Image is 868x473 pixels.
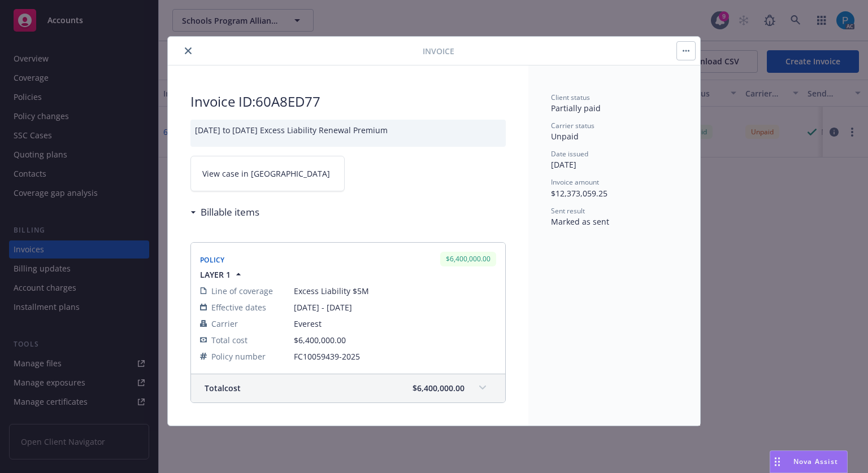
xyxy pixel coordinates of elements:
[440,252,496,266] div: $6,400,000.00
[551,103,601,113] span: Partially paid
[294,318,496,330] span: Everest
[211,285,273,297] span: Line of coverage
[190,120,506,147] div: [DATE] to [DATE] Excess Liability Renewal Premium
[770,450,848,473] button: Nova Assist
[770,451,784,472] div: Drag to move
[551,216,609,227] span: Marked as sent
[423,45,454,57] span: Invoice
[211,301,266,313] span: Effective dates
[551,149,588,159] span: Date issued
[211,334,248,346] span: Total cost
[201,205,259,220] h3: Billable items
[200,269,231,281] span: LAYER 1
[190,156,345,191] a: View case in [GEOGRAPHIC_DATA]
[551,177,599,187] span: Invoice amount
[211,318,238,330] span: Carrier
[551,121,594,130] span: Carrier status
[551,131,579,142] span: Unpaid
[202,168,330,179] span: View case in [GEOGRAPHIC_DATA]
[551,188,607,199] span: $12,373,059.25
[294,351,496,362] span: FC10059439-2025
[200,255,225,265] span: Policy
[413,382,465,394] span: $6,400,000.00
[294,335,346,345] span: $6,400,000.00
[551,93,590,102] span: Client status
[191,374,505,402] div: Totalcost$6,400,000.00
[793,457,838,466] span: Nova Assist
[205,382,241,394] span: Total cost
[190,93,506,111] h2: Invoice ID: 60A8ED77
[294,285,496,297] span: Excess Liability $5M
[294,301,496,313] span: [DATE] - [DATE]
[211,351,266,362] span: Policy number
[190,205,259,220] div: Billable items
[551,206,585,216] span: Sent result
[200,269,244,281] button: LAYER 1
[181,44,195,58] button: close
[551,159,576,170] span: [DATE]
